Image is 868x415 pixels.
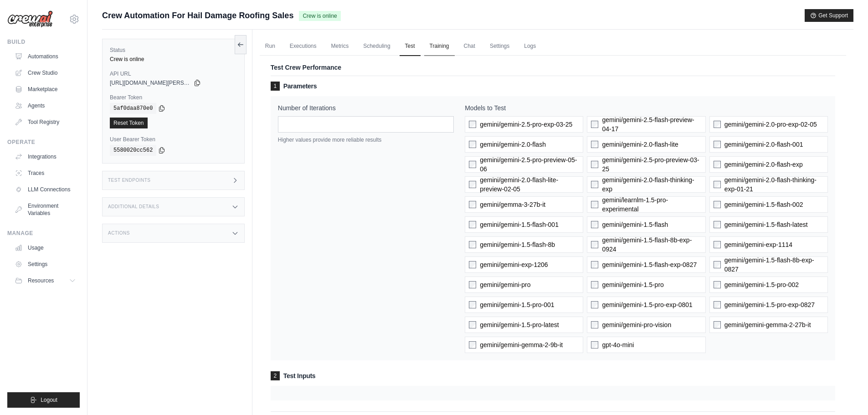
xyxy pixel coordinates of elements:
[11,273,80,288] button: Resources
[714,241,721,248] input: gemini/gemini-exp-1114
[260,37,281,56] a: Run
[714,181,721,188] input: gemini/gemini-2.0-flash-thinking-exp-01-21
[602,260,697,269] span: gemini/gemini-1.5-flash-exp-0827
[400,37,421,56] a: Test
[822,371,868,415] div: Chat Widget
[358,37,395,56] a: Scheduling
[11,182,80,197] a: LLM Connections
[480,175,579,194] span: gemini/gemini-2.0-flash-lite-preview-02-05
[271,82,835,91] h3: Parameters
[724,140,803,149] span: gemini/gemini-2.0-flash-001
[469,221,476,228] input: gemini/gemini-1.5-flash-001
[326,37,354,56] a: Metrics
[7,38,80,46] div: Build
[278,136,454,143] p: Higher values provide more reliable results
[714,161,721,168] input: gemini/gemini-2.0-flash-exp
[110,103,156,114] code: 5af0daa870e0
[469,141,476,148] input: gemini/gemini-2.0-flash
[480,220,559,229] span: gemini/gemini-1.5-flash-001
[714,201,721,208] input: gemini/gemini-1.5-flash-002
[480,260,548,269] span: gemini/gemini-exp-1206
[480,300,554,309] span: gemini/gemini-1.5-pro-001
[591,241,598,248] input: gemini/gemini-1.5-flash-8b-exp-0924
[271,371,835,380] h3: Test Inputs
[11,166,80,180] a: Traces
[469,281,476,288] input: gemini/gemini-pro
[714,301,721,308] input: gemini/gemini-1.5-pro-exp-0827
[465,103,828,113] label: Models to Test
[11,49,80,64] a: Automations
[110,79,192,87] span: [URL][DOMAIN_NAME][PERSON_NAME]
[714,141,721,148] input: gemini/gemini-2.0-flash-001
[602,195,701,214] span: gemini/learnlm-1.5-pro-experimental
[458,37,481,56] a: Chat
[108,231,130,236] h3: Actions
[469,121,476,128] input: gemini/gemini-2.5-pro-exp-03-25
[110,46,237,54] label: Status
[480,120,572,129] span: gemini/gemini-2.5-pro-exp-03-25
[714,281,721,288] input: gemini/gemini-1.5-pro-002
[11,241,80,255] a: Usage
[278,103,454,113] label: Number of Iterations
[11,199,80,220] a: Environment Variables
[591,161,598,168] input: gemini/gemini-2.5-pro-preview-03-25
[602,140,678,149] span: gemini/gemini-2.0-flash-lite
[591,261,598,268] input: gemini/gemini-1.5-flash-exp-0827
[591,201,598,208] input: gemini/learnlm-1.5-pro-experimental
[469,341,476,348] input: gemini/gemini-gemma-2-9b-it
[591,301,598,308] input: gemini/gemini-1.5-pro-exp-0801
[110,118,148,128] a: Reset Token
[299,11,340,21] span: Crew is online
[724,220,808,229] span: gemini/gemini-1.5-flash-latest
[480,280,530,289] span: gemini/gemini-pro
[591,281,598,288] input: gemini/gemini-1.5-pro
[724,120,817,129] span: gemini/gemini-2.0-pro-exp-02-05
[714,321,721,328] input: gemini/gemini-gemma-2-27b-it
[724,320,811,329] span: gemini/gemini-gemma-2-27b-it
[11,98,80,113] a: Agents
[11,82,80,97] a: Marketplace
[724,200,803,209] span: gemini/gemini-1.5-flash-002
[11,149,80,164] a: Integrations
[110,94,237,101] label: Bearer Token
[102,9,293,22] span: Crew Automation For Hail Damage Roofing Sales
[469,321,476,328] input: gemini/gemini-1.5-pro-latest
[469,301,476,308] input: gemini/gemini-1.5-pro-001
[480,200,545,209] span: gemini/gemma-3-27b-it
[110,56,237,63] div: Crew is online
[591,321,598,328] input: gemini/gemini-pro-vision
[724,240,792,249] span: gemini/gemini-exp-1114
[11,115,80,129] a: Tool Registry
[602,320,671,329] span: gemini/gemini-pro-vision
[591,141,598,148] input: gemini/gemini-2.0-flash-lite
[110,136,237,143] label: User Bearer Token
[480,340,563,349] span: gemini/gemini-gemma-2-9b-it
[602,236,701,254] span: gemini/gemini-1.5-flash-8b-exp-0924
[424,37,455,56] a: Training
[714,261,721,268] input: gemini/gemini-1.5-flash-8b-exp-0827
[602,175,701,194] span: gemini/gemini-2.0-flash-thinking-exp
[480,140,546,149] span: gemini/gemini-2.0-flash
[724,160,803,169] span: gemini/gemini-2.0-flash-exp
[484,37,515,56] a: Settings
[7,392,80,408] button: Logout
[591,121,598,128] input: gemini/gemini-2.5-flash-preview-04-17
[7,138,80,146] div: Operate
[724,256,824,274] span: gemini/gemini-1.5-flash-8b-exp-0827
[41,396,57,404] span: Logout
[271,371,280,380] span: 2
[480,240,555,249] span: gemini/gemini-1.5-flash-8b
[469,201,476,208] input: gemini/gemma-3-27b-it
[284,37,322,56] a: Executions
[469,241,476,248] input: gemini/gemini-1.5-flash-8b
[724,300,815,309] span: gemini/gemini-1.5-pro-exp-0827
[271,63,835,72] p: Test Crew Performance
[805,9,853,22] button: Get Support
[714,221,721,228] input: gemini/gemini-1.5-flash-latest
[480,155,579,174] span: gemini/gemini-2.5-pro-preview-05-06
[602,340,634,349] span: gpt-4o-mini
[110,70,237,77] label: API URL
[469,161,476,168] input: gemini/gemini-2.5-pro-preview-05-06
[271,82,280,91] span: 1
[602,115,701,133] span: gemini/gemini-2.5-flash-preview-04-17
